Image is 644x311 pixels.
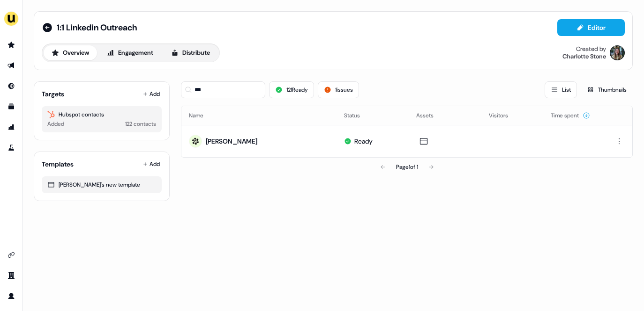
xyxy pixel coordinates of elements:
[141,158,162,171] button: Add
[581,81,633,98] button: Thumbnails
[4,58,19,73] a: Go to outbound experience
[4,37,19,52] a: Go to prospects
[545,81,577,98] button: List
[4,99,19,114] a: Go to templates
[318,81,359,98] button: 1issues
[125,119,156,129] div: 122 contacts
[99,45,161,60] button: Engagement
[4,289,19,304] a: Go to profile
[344,107,371,124] button: Status
[557,24,625,34] a: Editor
[354,137,373,146] div: Ready
[57,22,137,33] span: 1:1 Linkedin Outreach
[47,119,64,129] div: Added
[163,45,218,60] button: Distribute
[551,107,590,124] button: Time spent
[42,89,64,99] div: Targets
[141,87,162,101] button: Add
[489,107,519,124] button: Visitors
[47,110,156,119] div: Hubspot contacts
[269,81,314,98] button: 121Ready
[396,162,418,172] div: Page 1 of 1
[4,79,19,94] a: Go to Inbound
[47,180,156,189] div: [PERSON_NAME]'s new template
[4,140,19,155] a: Go to experiments
[409,106,481,125] th: Assets
[610,45,625,60] img: Charlotte
[206,137,257,146] div: [PERSON_NAME]
[42,159,74,169] div: Templates
[189,107,215,124] button: Name
[557,19,625,36] button: Editor
[4,268,19,283] a: Go to team
[4,120,19,135] a: Go to attribution
[4,247,19,262] a: Go to integrations
[576,45,606,53] div: Created by
[44,45,97,60] button: Overview
[562,53,606,60] div: Charlotte Stone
